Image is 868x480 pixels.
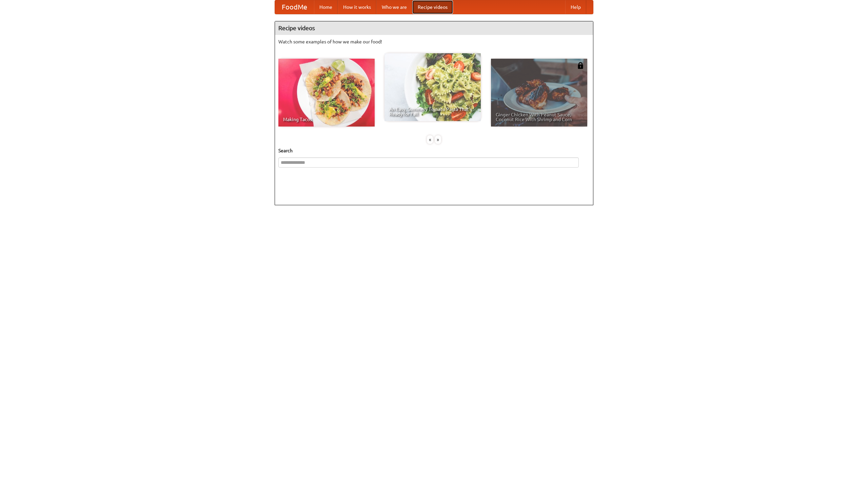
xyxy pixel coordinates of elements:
span: An Easy, Summery Tomato Pasta That's Ready for Fall [389,107,476,116]
a: Making Tacos [278,59,375,127]
a: How it works [338,0,376,14]
h5: Search [278,147,590,154]
span: Making Tacos [283,117,370,122]
h4: Recipe videos [275,21,593,35]
a: Home [314,0,338,14]
img: 483408.png [577,62,584,69]
div: » [435,135,441,144]
p: Watch some examples of how we make our food! [278,38,590,45]
a: Recipe videos [412,0,453,14]
div: « [427,135,433,144]
a: An Easy, Summery Tomato Pasta That's Ready for Fall [384,53,481,121]
a: Who we are [376,0,412,14]
a: FoodMe [275,0,314,14]
a: Help [565,0,586,14]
